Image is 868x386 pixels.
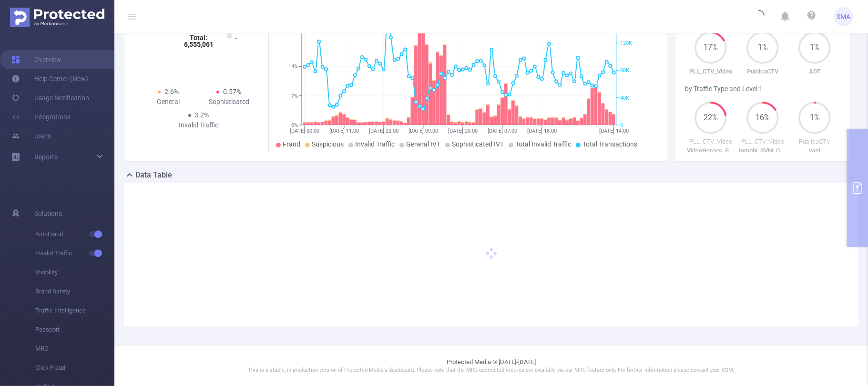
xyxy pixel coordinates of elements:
[35,339,114,358] span: MRC
[685,137,737,146] p: PLL_CTV_Video
[599,128,629,134] tspan: [DATE] 14:00
[448,128,478,134] tspan: [DATE] 20:00
[190,34,207,42] tspan: Total:
[290,128,319,134] tspan: [DATE] 00:00
[515,140,571,148] span: Total Invalid Traffic
[199,97,260,107] div: Sophisticated
[164,88,179,95] span: 2.6%
[11,126,51,146] a: Users
[35,358,114,377] span: Click Fraud
[837,7,851,26] span: SMA
[35,282,114,301] span: Brand Safety
[685,67,737,76] p: PLL_CTV_Video
[406,140,440,148] span: General IVT
[11,88,89,107] a: Usage Notification
[138,366,844,375] p: This is a stable, in production version of Protected Media's dashboard. Please note that the MRC ...
[737,67,789,76] p: PublicaCTV
[685,84,841,94] div: by Traffic Type and Level 1
[11,50,61,69] a: Overview
[694,44,727,52] span: 17%
[620,68,629,74] tspan: 80K
[789,67,841,76] p: ADT
[10,8,104,27] img: Protected Media
[114,345,868,386] footer: Protected Media © [DATE]-[DATE]
[168,120,229,130] div: Invalid Traffic
[753,10,765,23] i: icon: loading
[582,140,637,148] span: Total Transactions
[312,140,344,148] span: Suspicious
[369,128,398,134] tspan: [DATE] 22:00
[408,128,438,134] tspan: [DATE] 09:00
[34,153,58,161] span: Reports
[789,137,841,146] p: PublicaCTV
[35,263,114,282] span: Visibility
[329,128,359,134] tspan: [DATE] 11:00
[11,107,71,126] a: Integrations
[737,146,789,156] p: Inmobi_SVM_CTV_LL_RTB_10000167819_DV
[11,69,88,88] a: Help Center (New)
[620,40,632,46] tspan: 120K
[135,169,172,181] h2: Data Table
[184,41,214,48] tspan: 6,555,061
[283,140,300,148] span: Fraud
[35,320,114,339] span: Passport
[35,301,114,320] span: Traffic Intelligence
[195,111,209,119] span: 3.2%
[452,140,504,148] span: Sophisticated IVT
[746,44,779,52] span: 1%
[35,244,114,263] span: Invalid Traffic
[223,88,241,95] span: 0.57%
[746,114,779,122] span: 16%
[291,122,298,128] tspan: 0%
[798,114,831,122] span: 1%
[488,128,517,134] tspan: [DATE] 07:00
[35,225,114,244] span: Anti-Fraud
[288,64,298,70] tspan: 14%
[355,140,395,148] span: Invalid Traffic
[789,146,841,156] p: vast
[694,114,727,122] span: 22%
[737,137,789,146] p: PLL_CTV_Video
[620,122,623,128] tspan: 0
[528,128,557,134] tspan: [DATE] 18:00
[798,44,831,52] span: 1%
[138,97,199,107] div: General
[291,93,298,99] tspan: 7%
[34,204,62,223] span: Solutions
[685,146,737,156] p: VideoHeroes_SVM_LL_CTV_EP
[620,95,629,101] tspan: 40K
[34,147,58,167] a: Reports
